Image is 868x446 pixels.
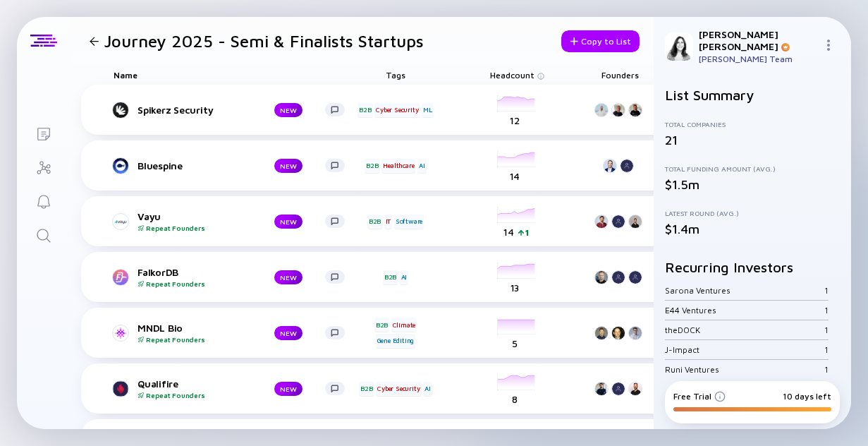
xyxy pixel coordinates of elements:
[376,382,421,396] div: Cyber Security
[665,259,840,275] h2: Recurring Investors
[17,217,70,251] a: Search
[137,159,252,171] div: Bluespine
[137,279,252,288] div: Repeat Founders
[17,183,70,217] a: Reminders
[383,270,398,284] div: B2B
[137,224,252,232] div: Repeat Founders
[137,210,252,232] div: Vayu
[665,222,840,236] div: $1.4m
[423,382,432,396] div: AI
[665,209,840,217] div: Latest Round (Avg.)
[359,382,374,396] div: B2B
[391,318,417,332] div: Climate
[394,215,424,229] div: Software
[114,102,356,119] a: Spikerz SecurityNEW
[665,120,840,128] div: Total Companies
[665,133,678,147] div: 21
[114,210,356,232] a: VayuRepeat FoundersNEW
[367,215,382,229] div: B2B
[417,159,427,173] div: AI
[376,334,416,348] div: Gene Editing
[665,344,824,355] div: J-Impact
[137,378,252,399] div: Qualifire
[665,177,840,192] div: $1.5m
[824,305,829,315] div: 1
[665,285,824,296] div: Sarona Ventures
[577,65,662,85] div: Founders
[137,104,252,116] div: Spikerz Security
[783,391,831,402] div: 10 days left
[374,103,420,117] div: Cyber Security
[665,164,840,173] div: Total Funding Amount (Avg.)
[665,325,824,335] div: theDOCK
[824,285,829,296] div: 1
[17,116,70,150] a: Lists
[384,215,393,229] div: IT
[102,65,356,85] div: Name
[400,270,409,284] div: AI
[137,322,252,344] div: MNDL Bio
[561,30,640,52] button: Copy to List
[665,364,824,375] div: Runi Ventures
[114,322,356,344] a: MNDL BioRepeat FoundersNEW
[114,157,356,174] a: BluespineNEW
[699,28,817,52] div: [PERSON_NAME] [PERSON_NAME]
[137,335,252,344] div: Repeat Founders
[824,344,829,355] div: 1
[665,87,840,103] h2: List Summary
[824,364,829,375] div: 1
[824,325,829,335] div: 1
[381,159,415,173] div: Healthcare
[137,391,252,399] div: Repeat Founders
[356,65,435,85] div: Tags
[17,150,70,183] a: Investor Map
[665,32,693,61] img: Audrey Profile Picture
[365,159,379,173] div: B2B
[137,266,252,288] div: FalkorDB
[104,31,424,51] h1: Journey 2025 - Semi & Finalists Startups
[665,305,824,315] div: E44 Ventures
[823,40,834,51] img: Menu
[114,378,356,399] a: QualifireRepeat FoundersNEW
[114,266,356,288] a: FalkorDBRepeat FoundersNEW
[422,103,434,117] div: ML
[490,70,534,80] span: Headcount
[699,54,817,64] div: [PERSON_NAME] Team
[374,318,389,332] div: B2B
[357,103,372,117] div: B2B
[673,391,726,402] div: Free Trial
